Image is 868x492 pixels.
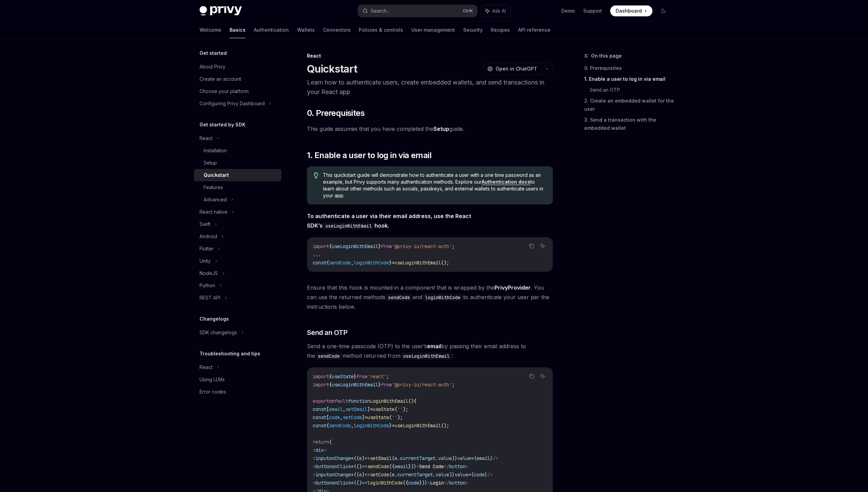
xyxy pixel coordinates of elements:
span: setEmail [370,455,392,461]
span: => [362,480,367,486]
span: LoginWithEmail [370,398,408,404]
h1: Quickstart [307,63,357,75]
span: => [365,472,370,478]
span: , [343,406,345,412]
span: = [365,414,367,420]
span: div [315,447,324,453]
span: sendCode [329,260,351,266]
span: () [356,480,362,486]
code: loginWithCode [422,294,463,301]
span: Login [430,480,444,486]
span: ({ [389,463,395,470]
button: Search...CtrlK [358,5,477,17]
button: Copy the contents from the code block [527,242,536,250]
span: , [351,260,354,266]
span: . [433,472,436,478]
span: (); [441,260,449,266]
svg: Tip [314,172,319,179]
span: onClick [332,480,351,486]
img: dark logo [200,6,242,16]
span: currentTarget [397,472,433,478]
span: > [466,463,468,470]
div: Advanced [204,196,227,204]
a: Demo [561,7,575,14]
span: { [471,472,474,478]
span: This guide assumes that you have completed the guide. [307,124,553,134]
div: About Privy [200,63,225,71]
span: > [324,447,326,453]
span: from [356,373,367,380]
span: { [326,422,329,429]
a: 1. Enable a user to log in via email [584,74,674,84]
span: } [452,472,455,478]
span: e [359,472,362,478]
div: Using LLMs [200,375,225,384]
span: loginWithCode [367,480,403,486]
span: default [329,398,348,404]
span: const [313,260,326,266]
div: Setup [204,159,217,167]
span: onChange [329,472,351,478]
span: { [474,455,476,461]
span: ( [389,414,392,420]
span: setCode [343,414,362,420]
span: Open in ChatGPT [496,65,537,72]
span: ); [403,406,408,412]
span: button [449,463,466,470]
button: Copy the contents from the code block [527,372,536,381]
span: '' [397,406,403,412]
span: } [389,260,392,266]
span: loginWithCode [354,422,389,429]
div: Swift [200,220,210,228]
span: ( [395,406,397,412]
span: ) [362,455,365,461]
span: { [354,455,356,461]
div: Error codes [200,388,226,396]
span: useLoginWithEmail [395,260,441,266]
span: import [313,243,329,249]
span: { [326,260,329,266]
span: [ [326,406,329,412]
span: code [474,472,485,478]
span: import [313,382,329,388]
a: Send an OTP [590,84,674,95]
h5: Troubleshooting and tips [200,350,260,358]
span: loginWithCode [354,260,389,266]
div: Unity [200,257,211,265]
a: PrivyProvider [495,284,531,291]
a: Recipes [491,22,510,38]
span: ( [389,472,392,478]
div: SDK changelogs [200,328,237,337]
span: ; [386,373,389,380]
span: const [313,414,326,420]
span: input [315,455,329,461]
a: Connectors [323,22,351,38]
span: return [313,439,329,445]
span: 0. Prerequisites [307,108,365,119]
span: button [315,463,332,470]
span: import [313,373,329,380]
span: . [397,455,400,461]
span: useLoginWithEmail [332,382,378,388]
div: React [307,52,553,59]
a: Create an account [194,73,281,85]
span: e [395,455,397,461]
a: Welcome [200,22,221,38]
a: Setup [194,157,281,169]
span: </ [444,463,449,470]
div: Choose your platform [200,87,249,95]
span: (); [441,422,449,429]
span: [ [326,414,329,420]
span: function [348,398,370,404]
span: Send Code [419,463,444,470]
span: . [436,455,438,461]
span: value [457,455,471,461]
h5: Get started by SDK [200,121,246,129]
span: ] [367,406,370,412]
div: Android [200,232,217,241]
a: 3. Send a transaction with the embedded wallet [584,114,674,134]
span: < [313,472,315,478]
span: useState [332,373,354,380]
span: onChange [329,455,351,461]
a: Using LLMs [194,373,281,386]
